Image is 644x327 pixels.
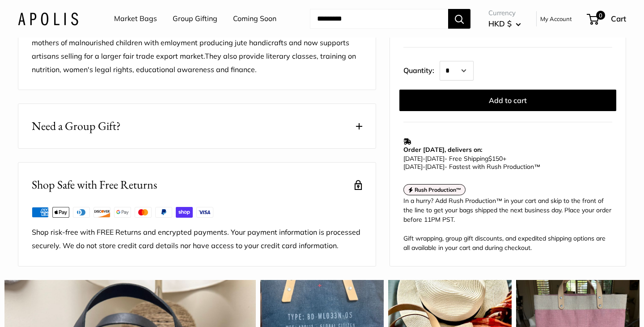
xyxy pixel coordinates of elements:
[488,7,521,19] span: Currency
[488,155,503,163] span: $150
[32,9,362,77] p: Following the 1971 war that established Bangladesh and brought with it poverty and disease, Saidp...
[415,186,462,193] strong: Rush Production™
[403,155,423,163] span: [DATE]
[114,12,157,26] a: Market Bags
[32,176,157,194] h2: Shop Safe with Free Returns
[596,11,605,20] span: 0
[18,104,376,148] button: Need a Group Gift?
[423,155,425,163] span: -
[403,196,612,253] div: In a hurry? Add Rush Production™ in your cart and skip to the front of the line to get your bags ...
[611,14,626,23] span: Cart
[425,155,445,163] span: [DATE]
[233,12,276,26] a: Coming Soon
[425,163,445,171] span: [DATE]
[32,226,362,253] p: Shop risk-free with FREE Returns and encrypted payments. Your payment information is processed se...
[173,12,217,26] a: Group Gifting
[488,19,512,28] span: HKD $
[540,13,572,24] a: My Account
[588,12,626,26] a: 0 Cart
[423,163,425,171] span: -
[488,17,521,31] button: HKD $
[403,155,608,171] p: - Free Shipping +
[448,9,470,29] button: Search
[403,163,540,171] span: - Fastest with Rush Production™
[403,146,482,154] strong: Order [DATE], delivers on:
[399,90,616,111] button: Add to cart
[310,9,448,29] input: Search...
[32,117,121,135] span: Need a Group Gift?
[403,163,423,171] span: [DATE]
[403,58,440,81] label: Quantity:
[18,12,78,25] img: Apolis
